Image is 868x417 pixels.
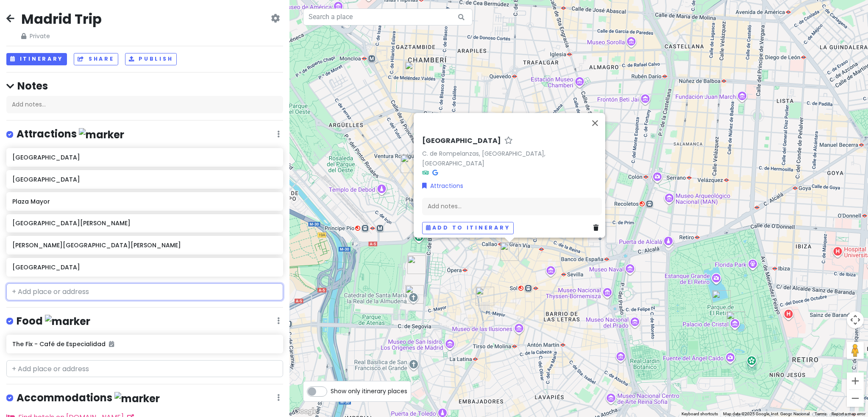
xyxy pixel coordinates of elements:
button: Publish [125,53,177,65]
a: Attractions [422,181,463,190]
img: marker [45,315,90,328]
img: marker [114,392,160,405]
input: + Add place or address [6,283,283,300]
span: Show only itinerary places [331,386,407,396]
img: Google [292,406,320,417]
h6: Plaza Mayor [12,198,277,205]
div: Palacio de Cristal [726,311,745,330]
button: Map camera controls [847,311,864,328]
a: Open this area in Google Maps (opens a new window) [292,406,320,417]
a: Terms (opens in new tab) [815,411,826,416]
button: Share [74,53,118,65]
a: Report a map error [832,411,865,416]
h4: Attractions [17,127,124,141]
h6: [GEOGRAPHIC_DATA] [12,154,277,161]
button: Keyboard shortcuts [682,411,718,417]
button: Close [585,113,605,133]
div: Calle de Rompelanzas [500,242,519,261]
a: C. de Rompelanzas, [GEOGRAPHIC_DATA], [GEOGRAPHIC_DATA] [422,149,545,168]
input: Search a place [303,8,473,25]
button: Drag Pegman onto the map to open Street View [847,342,864,359]
h6: [GEOGRAPHIC_DATA] [12,263,277,271]
span: Map data ©2025 Google, Inst. Geogr. Nacional [723,411,810,416]
button: Zoom in [847,372,864,389]
h6: [PERSON_NAME][GEOGRAPHIC_DATA][PERSON_NAME] [12,241,277,249]
input: + Add place or address [6,360,283,377]
h6: The Fix - Café de Especialidad [12,340,277,348]
div: C. de Andrés Mellado, 25 [405,62,423,80]
h4: Notes [6,79,283,92]
h6: [GEOGRAPHIC_DATA] [12,176,277,183]
div: Add notes... [422,197,602,215]
h2: Madrid Trip [21,10,102,28]
button: Zoom out [847,390,864,407]
div: Royal Palace of Madrid [407,255,426,274]
h4: Accommodations [17,391,160,405]
div: El Retiro Park [712,290,731,309]
button: Add to itinerary [422,222,514,234]
div: Plaza Mayor [476,287,494,305]
i: Tripadvisor [422,170,429,176]
div: Add notes... [6,96,283,114]
a: Delete place [593,223,602,232]
a: Star place [504,137,513,146]
h6: [GEOGRAPHIC_DATA] [422,137,501,146]
h4: Food [17,314,90,328]
i: Added to itinerary [109,341,114,347]
div: Catedral de Santa María la Real de la Almudena [405,285,424,304]
h6: [GEOGRAPHIC_DATA][PERSON_NAME] [12,219,277,227]
button: Itinerary [6,53,67,65]
span: Private [21,31,102,41]
i: Google Maps [432,170,438,176]
div: The Fix - Café de Especialidad [401,154,419,173]
img: marker [79,128,124,141]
